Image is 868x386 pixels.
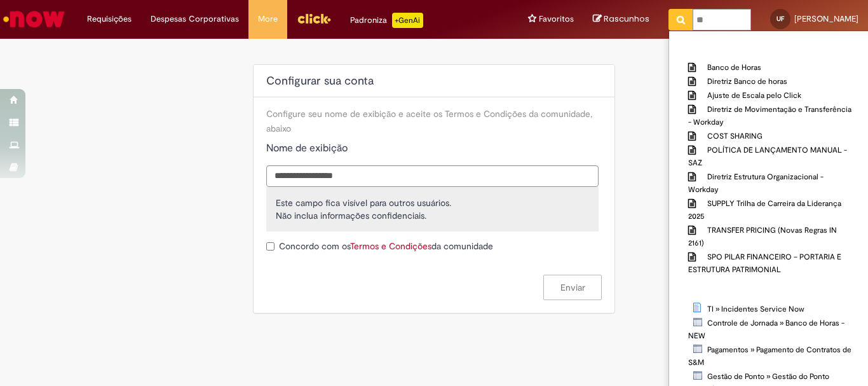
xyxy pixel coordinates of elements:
label: Nome de exibição [266,141,348,156]
p: Este campo fica visível para outros usuários. Não inclua informações confidenciais. [276,196,589,222]
span: COST SHARING [707,131,763,141]
span: Controle de Jornada » Banco de Horas - NEW [688,318,844,341]
p: Configure seu nome de exibição e aceite os Termos e Condições da comunidade, abaixo [266,107,602,136]
span: TI » Incidentes Service Now [707,304,804,314]
span: SUPPLY Trilha de Carreira da Liderança 2025 [688,198,841,221]
label: Concordo com os da comunidade [266,240,493,256]
span: Despesas Corporativas [151,13,239,25]
b: Catálogo [671,289,706,301]
span: Banco de Horas [707,62,761,72]
img: click_logo_yellow_360x200.png [297,9,331,28]
h3: Configurar sua conta [266,65,602,84]
img: ServiceNow [1,6,67,32]
a: Termos e Condições [350,240,431,252]
span: UF [776,15,784,23]
span: TRANSFER PRICING (Novas Regras IN 2161) [688,225,837,248]
span: Requisições [87,13,132,25]
a: Rascunhos [593,13,649,25]
div: Padroniza [350,13,423,28]
span: Favoritos [539,13,574,25]
span: POLÍTICA DE LANÇAMENTO MANUAL - SAZ [688,145,847,168]
span: Ajuste de Escala pelo Click [707,90,801,100]
b: Reportar problema [671,35,745,46]
span: [PERSON_NAME] [794,13,858,24]
b: Artigos [671,48,698,59]
span: Diretriz Estrutura Organizacional - Workday [688,172,824,195]
span: Pagamentos » Pagamento de Contratos de S&M [688,345,851,368]
span: Diretriz de Movimentação e Transferência - Workday [688,104,851,127]
span: More [258,13,278,25]
span: Diretriz Banco de horas [707,76,787,86]
span: Rascunhos [604,13,649,25]
p: +GenAi [392,13,423,28]
button: Pesquisar [668,9,693,31]
span: SPO PILAR FINANCEIRO – PORTARIA E ESTRUTURA PATRIMONIAL [688,252,841,275]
